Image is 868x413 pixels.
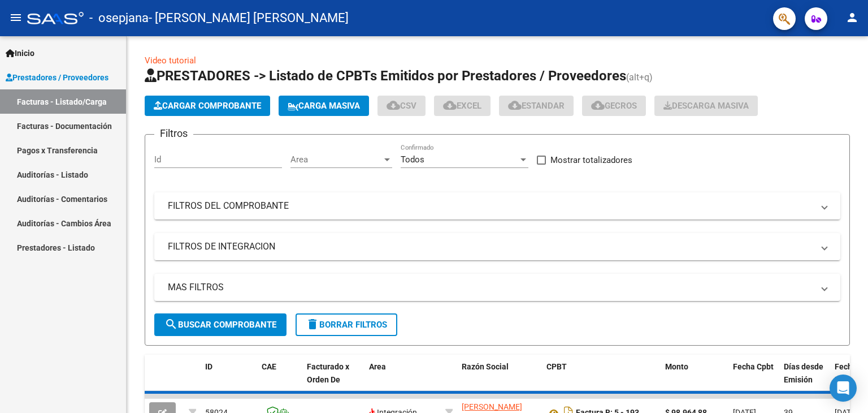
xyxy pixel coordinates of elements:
[784,362,823,384] span: Días desde Emisión
[728,355,779,405] datatable-header-cell: Fecha Cpbt
[387,98,400,112] mat-icon: cloud_download
[665,362,688,371] span: Monto
[154,274,840,301] mat-expansion-panel-header: MAS FILTROS
[591,98,605,112] mat-icon: cloud_download
[9,11,23,24] mat-icon: menu
[457,355,542,405] datatable-header-cell: Razón Social
[6,47,34,59] span: Inicio
[306,320,387,330] span: Borrar Filtros
[201,355,257,405] datatable-header-cell: ID
[164,320,276,330] span: Buscar Comprobante
[262,362,276,371] span: CAE
[369,362,386,371] span: Area
[290,154,382,165] span: Area
[830,375,857,402] div: Open Intercom Messenger
[654,96,758,116] app-download-masive: Descarga masiva de comprobantes (adjuntos)
[89,6,149,31] span: - osepjana
[508,101,565,111] span: Estandar
[546,362,567,371] span: CPBT
[733,362,774,371] span: Fecha Cpbt
[145,96,270,116] button: Cargar Comprobante
[154,233,840,260] mat-expansion-panel-header: FILTROS DE INTEGRACION
[288,101,360,111] span: Carga Masiva
[154,101,261,111] span: Cargar Comprobante
[306,317,319,331] mat-icon: delete
[377,96,426,116] button: CSV
[582,96,646,116] button: Gecros
[443,101,481,111] span: EXCEL
[591,101,637,111] span: Gecros
[205,362,212,371] span: ID
[835,362,866,384] span: Fecha Recibido
[168,240,813,253] mat-panel-title: FILTROS DE INTEGRACION
[279,96,369,116] button: Carga Masiva
[550,153,632,167] span: Mostrar totalizadores
[626,72,653,83] span: (alt+q)
[145,55,196,66] a: Video tutorial
[6,71,108,84] span: Prestadores / Proveedores
[499,96,574,116] button: Estandar
[401,154,424,165] span: Todos
[443,98,457,112] mat-icon: cloud_download
[164,317,178,331] mat-icon: search
[149,6,349,31] span: - [PERSON_NAME] [PERSON_NAME]
[661,355,728,405] datatable-header-cell: Monto
[434,96,491,116] button: EXCEL
[257,355,302,405] datatable-header-cell: CAE
[654,96,758,116] button: Descarga Masiva
[663,101,749,111] span: Descarga Masiva
[302,355,364,405] datatable-header-cell: Facturado x Orden De
[145,68,626,84] span: PRESTADORES -> Listado de CPBTs Emitidos por Prestadores / Proveedores
[168,200,813,212] mat-panel-title: FILTROS DEL COMPROBANTE
[364,355,441,405] datatable-header-cell: Area
[154,192,840,220] mat-expansion-panel-header: FILTROS DEL COMPROBANTE
[168,281,813,294] mat-panel-title: MAS FILTROS
[508,98,522,112] mat-icon: cloud_download
[296,313,397,336] button: Borrar Filtros
[154,313,287,336] button: Buscar Comprobante
[462,362,509,371] span: Razón Social
[387,101,416,111] span: CSV
[307,362,349,384] span: Facturado x Orden De
[779,355,830,405] datatable-header-cell: Días desde Emisión
[542,355,661,405] datatable-header-cell: CPBT
[845,11,859,24] mat-icon: person
[154,126,193,141] h3: Filtros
